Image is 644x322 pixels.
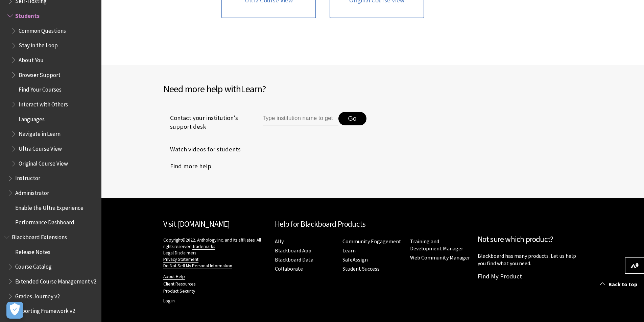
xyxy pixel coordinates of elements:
a: Find more help [163,161,211,171]
span: Original Course View [19,158,68,167]
a: Client Resources [163,281,195,287]
span: Reporting Framework v2 [15,305,75,314]
span: Stay in the Loop [19,40,58,49]
span: Release Notes [15,246,50,255]
span: Learn [241,83,262,95]
span: Navigate in Learn [19,128,61,138]
span: Enable the Ultra Experience [15,202,84,211]
a: Back to top [595,278,644,291]
span: Find Your Courses [19,84,62,93]
button: Go [338,112,366,125]
a: Collaborate [275,265,303,272]
a: Do Not Sell My Personal Information [163,263,232,269]
span: Common Questions [19,25,66,34]
a: Find My Product [478,272,522,280]
button: Open Preferences [6,302,23,319]
a: Training and Development Manager [410,238,463,252]
p: Blackboard has many products. Let us help you find what you need. [478,252,582,267]
span: Extended Course Management v2 [15,276,96,285]
h2: Need more help with ? [163,82,373,96]
h2: Help for Blackboard Products [275,218,471,230]
span: Instructor [15,173,40,182]
span: Blackboard Extensions [12,231,67,241]
a: SafeAssign [342,256,368,263]
a: Student Success [342,265,380,272]
h2: Not sure which product? [478,233,582,245]
span: Contact your institution's support desk [163,114,247,131]
span: Grades Journey v2 [15,291,60,300]
span: Languages [19,114,45,123]
span: About You [19,54,44,64]
a: Community Engagement [342,238,401,245]
a: Ally [275,238,284,245]
a: Privacy Statement [163,256,198,263]
a: Legal Disclaimers [163,250,196,256]
a: Trademarks [192,244,215,250]
span: Students [15,10,40,19]
span: Interact with Others [19,99,68,108]
span: Browser Support [19,69,61,78]
a: Learn [342,247,356,254]
a: Blackboard Data [275,256,313,263]
a: Web Community Manager [410,254,470,261]
span: Administrator [15,187,49,196]
input: Type institution name to get support [263,112,338,125]
a: Visit [DOMAIN_NAME] [163,219,230,229]
a: Product Security [163,288,195,294]
p: Copyright©2022. Anthology Inc. and its affiliates. All rights reserved. [163,237,268,269]
a: Blackboard App [275,247,311,254]
a: Watch videos for students [163,144,241,154]
span: Performance Dashboard [15,217,74,226]
a: Log in [163,298,175,304]
span: Course Catalog [15,261,52,270]
span: Ultra Course View [19,143,62,152]
a: About Help [163,274,185,280]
